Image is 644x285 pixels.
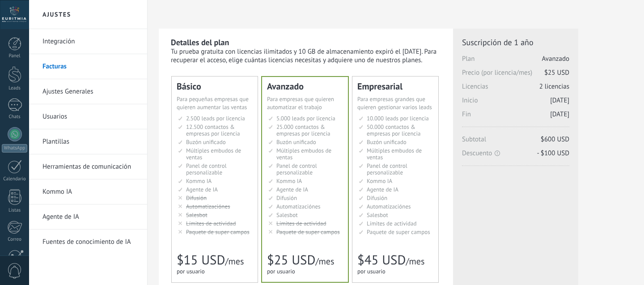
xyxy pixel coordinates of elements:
[357,268,386,275] span: por usuario
[357,82,433,91] div: Empresarial
[462,68,569,82] span: Precio (por licencia/mes)
[276,115,335,122] span: 5.000 leads por licencia
[186,162,227,176] span: Panel de control personalizable
[462,135,569,149] span: Subtotal
[276,162,317,176] span: Panel de control personalizable
[29,154,147,179] li: Herramientas de comunicación
[42,154,138,179] a: Herramientas de comunicación
[367,228,430,236] span: Paquete de super campos
[2,144,27,153] div: WhatsApp
[186,115,245,122] span: 2.500 leads por licencia
[462,82,569,96] span: Licencias
[367,138,407,146] span: Buzón unificado
[2,53,28,59] div: Panel
[2,237,28,242] div: Correo
[406,255,424,267] span: /mes
[276,228,340,236] span: Paquete de super campos
[2,114,28,120] div: Chats
[276,123,330,137] span: 25.000 contactos & empresas por licencia
[276,177,302,185] span: Kommo IA
[367,211,388,219] span: Salesbot
[550,110,569,119] span: [DATE]
[2,85,28,91] div: Leads
[315,255,334,267] span: /mes
[462,96,569,110] span: Inicio
[550,96,569,105] span: [DATE]
[29,204,147,230] li: Agente de IA
[367,147,422,161] span: Múltiples embudos de ventas
[276,211,298,219] span: Salesbot
[186,228,250,236] span: Paquete de super campos
[367,186,398,193] span: Agente de IA
[186,203,230,210] span: Automatizaciónes
[276,138,316,146] span: Buzón unificado
[2,208,28,213] div: Listas
[186,186,218,193] span: Agente de IA
[42,29,138,54] a: Integración
[29,230,147,254] li: Fuentes de conocimiento de IA
[29,129,147,154] li: Plantillas
[267,268,295,275] span: por usuario
[225,255,244,267] span: /mes
[29,79,147,104] li: Ajustes Generales
[186,177,212,185] span: Kommo IA
[462,149,569,157] span: Descuento
[462,37,569,47] span: Suscripción de 1 año
[267,251,315,268] span: $25 USD
[29,179,147,204] li: Kommo IA
[186,194,207,202] span: Difusión
[29,29,147,54] li: Integración
[462,55,569,68] span: Plan
[267,82,343,91] div: Avanzado
[186,220,236,227] span: Límites de actividad
[367,194,387,202] span: Difusión
[171,47,442,64] div: Tu prueba gratuita con licencias ilimitados y 10 GB de almacenamiento expiró el [DATE]. Para recu...
[542,55,569,63] span: Avanzado
[367,162,407,176] span: Panel de control personalizable
[367,203,411,210] span: Automatizaciónes
[541,135,569,144] span: $600 USD
[367,220,417,227] span: Límites de actividad
[171,37,229,47] b: Detalles del plan
[267,95,334,111] span: Para empresas que quieren automatizar el trabajo
[42,129,138,154] a: Plantillas
[367,123,420,137] span: 50.000 contactos & empresas por licencia
[177,251,225,268] span: $15 USD
[2,176,28,182] div: Calendario
[276,147,331,161] span: Múltiples embudos de ventas
[29,54,147,79] li: Facturas
[42,104,138,129] a: Usuarios
[357,95,432,111] span: Para empresas grandes que quieren gestionar varios leads
[177,95,249,111] span: Para pequeñas empresas que quieren aumentar las ventas
[42,230,138,255] a: Fuentes de conocimiento de IA
[42,204,138,230] a: Agente de IA
[367,177,392,185] span: Kommo IA
[276,186,308,193] span: Agente de IA
[177,82,253,91] div: Básico
[276,194,297,202] span: Difusión
[186,138,226,146] span: Buzón unificado
[544,68,569,77] span: $25 USD
[539,82,569,91] span: 2 licencias
[186,211,208,219] span: Salesbot
[29,104,147,129] li: Usuarios
[42,79,138,104] a: Ajustes Generales
[186,123,240,137] span: 12.500 contactos & empresas por licencia
[537,149,569,157] span: - $100 USD
[42,179,138,204] a: Kommo IA
[462,110,569,124] span: Fin
[186,147,241,161] span: Múltiples embudos de ventas
[276,203,321,210] span: Automatizaciónes
[177,268,205,275] span: por usuario
[42,54,138,79] a: Facturas
[367,115,429,122] span: 10.000 leads por licencia
[276,220,326,227] span: Límites de actividad
[357,251,406,268] span: $45 USD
